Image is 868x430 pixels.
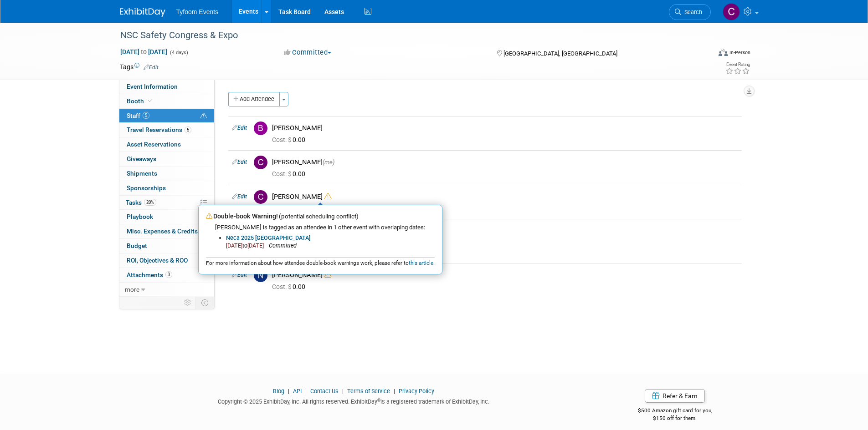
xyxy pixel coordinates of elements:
[119,167,214,181] a: Shipments
[269,242,297,249] span: Committed
[127,271,172,278] span: Attachments
[347,388,390,395] a: Terms of Service
[127,141,181,148] span: Asset Reservations
[119,80,214,94] a: Event Information
[272,170,293,177] span: Cost: $
[286,388,292,395] span: |
[232,193,247,200] a: Edit
[273,388,284,395] a: Blog
[120,62,159,71] td: Tags
[120,8,165,17] img: ExhibitDay
[324,193,331,200] i: Double-book Warning!
[127,213,153,220] span: Playbook
[226,242,264,249] span: [DATE] [DATE]
[272,124,738,132] div: [PERSON_NAME]
[127,155,156,162] span: Giveaways
[657,47,751,61] div: Event Format
[391,388,397,395] span: |
[119,268,214,282] a: Attachments3
[645,389,705,403] a: Refer & Earn
[117,27,697,44] div: NSC Safety Congress & Expo
[144,64,159,71] a: Edit
[272,136,293,143] span: Cost: $
[340,388,346,395] span: |
[185,126,191,133] span: 5
[232,272,247,278] a: Edit
[127,184,166,192] span: Sponsorships
[119,224,214,238] a: Misc. Expenses & Credits
[272,283,293,290] span: Cost: $
[242,242,247,249] span: to
[601,401,749,422] div: $500 Amazon gift card for you,
[126,199,156,206] span: Tasks
[723,3,740,20] img: Chris Walker
[139,48,148,56] span: to
[725,62,750,67] div: Event Rating
[272,227,738,235] div: [PERSON_NAME]
[143,112,149,119] span: 5
[377,398,380,403] sup: ®
[176,8,219,15] span: Tyfoom Events
[272,136,309,143] span: 0.00
[195,297,214,309] td: Toggle Event Tabs
[165,271,172,278] span: 3
[323,159,334,166] span: (me)
[206,257,435,267] div: For more information about how attendee double-book warnings work, please refer to .
[119,137,214,152] a: Asset Reservations
[272,170,309,177] span: 0.00
[272,271,738,279] div: [PERSON_NAME]
[303,388,309,395] span: |
[119,196,214,210] a: Tasks20%
[200,112,207,120] span: Potential Scheduling Conflict -- at least one attendee is tagged in another overlapping event.
[127,228,198,235] span: Misc. Expenses & Credits
[254,156,267,169] img: C.jpg
[120,395,588,406] div: Copyright © 2025 ExhibitDay, Inc. All rights reserved. ExhibitDay is a registered trademark of Ex...
[119,109,214,123] a: Staff5
[125,286,139,293] span: more
[279,213,359,220] span: (potential scheduling conflict)
[206,212,435,221] div: Double-book Warning!
[681,9,702,15] span: Search
[127,112,149,119] span: Staff
[127,126,191,133] span: Travel Reservations
[215,223,435,232] div: [PERSON_NAME] is tagged as an attendee in 1 other event with overlaping dates:
[180,297,196,309] td: Personalize Event Tab Strip
[254,190,267,204] img: C.jpg
[272,238,738,245] div: Sales Representative
[119,123,214,137] a: Travel Reservations5
[254,121,267,135] img: B.jpg
[119,283,214,297] a: more
[272,283,309,290] span: 0.00
[120,48,168,56] span: [DATE] [DATE]
[601,415,749,422] div: $150 off for them.
[119,152,214,166] a: Giveaways
[729,49,750,56] div: In-Person
[293,388,302,395] a: API
[272,192,738,201] div: [PERSON_NAME]
[127,170,157,177] span: Shipments
[281,48,335,57] button: Committed
[119,239,214,253] a: Budget
[119,181,214,195] a: Sponsorships
[127,242,147,249] span: Budget
[148,98,153,103] i: Booth reservation complete
[127,257,188,264] span: ROI, Objectives & ROO
[119,94,214,108] a: Booth
[119,210,214,224] a: Playbook
[503,50,617,57] span: [GEOGRAPHIC_DATA], [GEOGRAPHIC_DATA]
[228,92,280,106] button: Add Attendee
[310,388,339,395] a: Contact Us
[127,83,178,90] span: Event Information
[719,49,728,56] img: Format-Inperson.png
[232,159,247,165] a: Edit
[144,199,156,206] span: 20%
[409,260,433,266] a: this article
[169,50,188,56] span: (4 days)
[399,388,434,395] a: Privacy Policy
[272,158,738,167] div: [PERSON_NAME]
[119,253,214,268] a: ROI, Objectives & ROO
[127,97,154,105] span: Booth
[226,234,310,241] a: Neca 2025 [GEOGRAPHIC_DATA]
[669,4,711,20] a: Search
[232,125,247,131] a: Edit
